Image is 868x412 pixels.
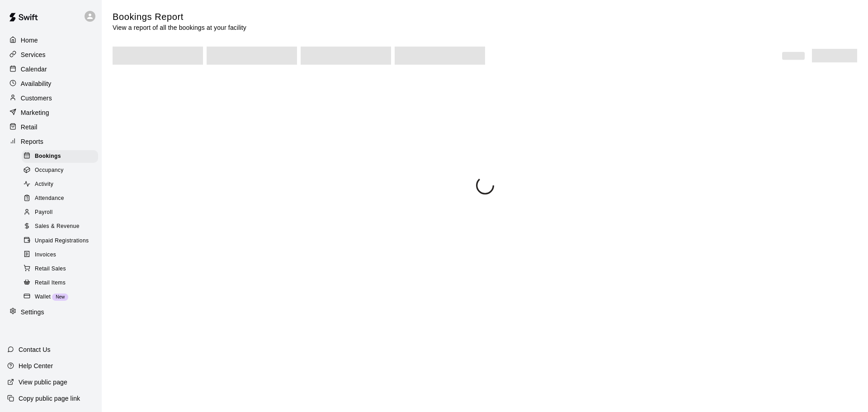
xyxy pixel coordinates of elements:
div: Payroll [22,206,98,219]
h5: Bookings Report [113,11,246,23]
span: Wallet [35,293,51,302]
span: Occupancy [35,166,64,175]
a: Retail [7,120,94,134]
div: Invoices [22,249,98,261]
span: Retail Items [35,279,66,288]
span: Unpaid Registrations [35,237,89,246]
a: Sales & Revenue [22,220,102,234]
a: Customers [7,91,94,105]
span: Activity [35,180,53,189]
p: Contact Us [19,345,51,354]
a: WalletNew [22,290,102,304]
p: Copy public page link [19,394,80,403]
p: Help Center [19,361,53,370]
p: View a report of all the bookings at your facility [113,23,246,32]
p: Settings [21,308,44,317]
a: Services [7,48,94,62]
a: Retail Sales [22,262,102,276]
p: Retail [21,123,38,132]
div: Occupancy [22,164,98,177]
p: Reports [21,137,43,146]
p: Marketing [21,108,49,117]
a: Home [7,33,94,47]
div: Retail Sales [22,263,98,275]
span: Sales & Revenue [35,222,80,231]
p: View public page [19,378,67,387]
div: WalletNew [22,291,98,303]
a: Unpaid Registrations [22,234,102,248]
a: Payroll [22,206,102,220]
div: Sales & Revenue [22,220,98,233]
a: Settings [7,305,94,319]
p: Services [21,50,46,59]
a: Attendance [22,192,102,206]
a: Invoices [22,248,102,262]
a: Occupancy [22,163,102,177]
p: Home [21,36,38,45]
div: Bookings [22,150,98,163]
div: Attendance [22,192,98,205]
a: Availability [7,77,94,90]
div: Activity [22,178,98,191]
a: Reports [7,135,94,148]
p: Availability [21,79,52,88]
div: Unpaid Registrations [22,235,98,247]
a: Marketing [7,106,94,119]
p: Customers [21,94,52,103]
a: Bookings [22,149,102,163]
a: Activity [22,178,102,192]
span: Bookings [35,152,61,161]
p: Calendar [21,65,47,74]
div: Retail Items [22,277,98,289]
span: Retail Sales [35,265,66,274]
a: Retail Items [22,276,102,290]
span: Payroll [35,208,52,217]
span: New [52,294,68,299]
span: Attendance [35,194,64,203]
span: Invoices [35,251,56,260]
a: Calendar [7,62,94,76]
